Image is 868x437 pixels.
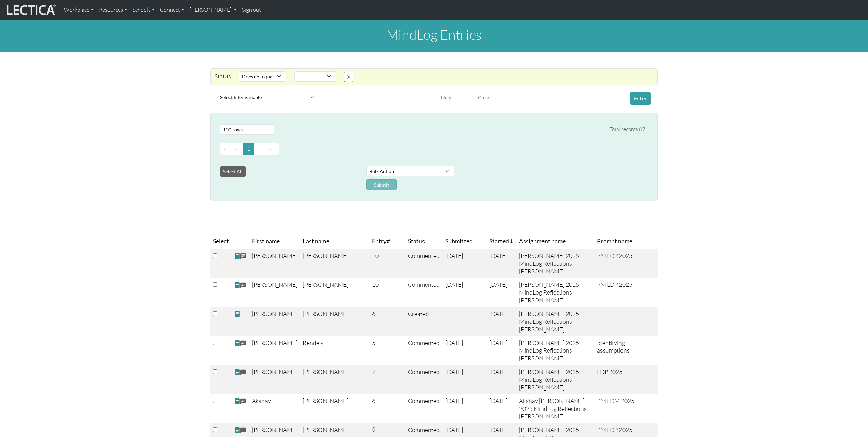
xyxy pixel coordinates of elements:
[594,365,658,394] td: LDP 2025
[405,365,442,394] td: Commented
[442,249,487,278] td: [DATE]
[249,394,300,423] td: Akshay
[300,307,369,336] td: [PERSON_NAME]
[594,249,658,278] td: PM LDP 2025
[516,394,594,423] td: Akshay [PERSON_NAME] 2025 MindLog Reflections [PERSON_NAME]
[487,336,516,365] td: [DATE]
[234,398,240,405] span: view
[369,249,405,278] td: 10
[300,278,369,307] td: [PERSON_NAME]
[300,336,369,365] td: Rendely
[240,368,246,376] span: comments
[487,234,516,249] th: Started
[369,365,405,394] td: 7
[249,336,300,365] td: [PERSON_NAME]
[405,394,442,423] td: Commented
[234,368,240,376] span: view
[516,336,594,365] td: [PERSON_NAME] 2025 MindLog Reflections [PERSON_NAME]
[234,427,240,434] span: view
[442,278,487,307] td: [DATE]
[157,3,187,17] a: Connect
[240,340,246,347] span: comments
[5,3,56,16] img: lecticalive
[438,93,454,100] a: Help
[594,336,658,365] td: Identifying assumptions
[610,125,645,134] div: Total records 87
[405,249,442,278] td: Commented
[240,398,246,405] span: comments
[300,365,369,394] td: [PERSON_NAME]
[516,365,594,394] td: [PERSON_NAME] 2025 MindLog Reflections [PERSON_NAME]
[516,278,594,307] td: [PERSON_NAME] 2025 MindLog Reflections [PERSON_NAME]
[249,249,300,278] td: [PERSON_NAME]
[597,236,632,246] span: Prompt name
[234,252,240,260] span: view
[442,336,487,365] td: [DATE]
[234,310,240,318] span: view
[369,394,405,423] td: 6
[61,3,96,17] a: Workplace
[516,307,594,336] td: [PERSON_NAME] 2025 MindLog Reflections [PERSON_NAME]
[516,249,594,278] td: [PERSON_NAME] 2025 MindLog Reflections [PERSON_NAME]
[408,236,425,246] span: Status
[249,307,300,336] td: [PERSON_NAME]
[369,307,405,336] td: 6
[369,336,405,365] td: 5
[372,236,402,246] span: Entry#
[234,282,240,289] span: view
[211,71,235,82] div: Status
[249,278,300,307] td: [PERSON_NAME]
[220,166,246,177] button: Select All
[438,92,454,103] button: Help
[220,143,645,155] ul: Pagination
[442,394,487,423] td: [DATE]
[210,234,232,249] th: Select
[487,278,516,307] td: [DATE]
[594,394,658,423] td: PM LDM 2025
[487,307,516,336] td: [DATE]
[344,72,353,82] button: X
[243,143,254,155] button: Go to page 1
[405,278,442,307] td: Commented
[442,365,487,394] td: [DATE]
[130,3,157,17] a: Schools
[300,394,369,423] td: [PERSON_NAME]
[594,278,658,307] td: PM LDP 2025
[96,3,130,17] a: Resources
[487,249,516,278] td: [DATE]
[187,3,239,17] a: [PERSON_NAME]
[240,427,246,435] span: comments
[630,92,651,105] button: Filter
[249,365,300,394] td: [PERSON_NAME]
[234,340,240,347] span: view
[369,278,405,307] td: 10
[240,282,246,289] span: comments
[519,236,566,246] span: Assignment name
[252,236,280,246] span: First name
[300,249,369,278] td: [PERSON_NAME]
[239,3,264,17] a: Sign out
[405,336,442,365] td: Commented
[240,252,246,260] span: comments
[405,307,442,336] td: Created
[300,234,369,249] th: Last name
[445,236,473,246] span: Submitted
[475,92,493,103] button: Clear
[487,365,516,394] td: [DATE]
[487,394,516,423] td: [DATE]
